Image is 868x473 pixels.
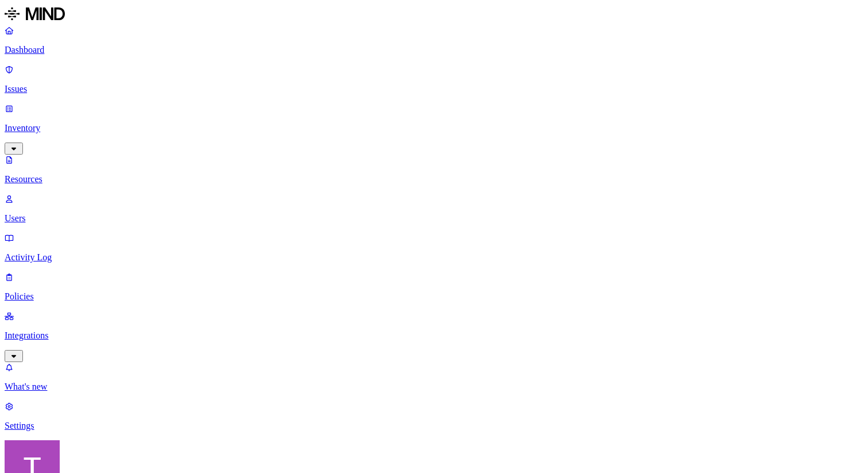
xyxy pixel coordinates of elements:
p: Policies [5,291,863,302]
a: Users [5,194,863,224]
a: Inventory [5,103,863,153]
p: Activity Log [5,252,863,263]
a: Issues [5,64,863,94]
a: Dashboard [5,25,863,55]
p: Settings [5,421,863,431]
a: Resources [5,155,863,184]
p: Dashboard [5,45,863,55]
p: Users [5,213,863,224]
a: Settings [5,401,863,431]
p: Issues [5,84,863,94]
a: Policies [5,272,863,302]
a: What's new [5,362,863,392]
a: MIND [5,5,863,25]
a: Activity Log [5,233,863,263]
p: Integrations [5,330,863,341]
a: Integrations [5,311,863,360]
img: MIND [5,5,65,23]
p: What's new [5,382,863,392]
p: Resources [5,174,863,184]
p: Inventory [5,123,863,133]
